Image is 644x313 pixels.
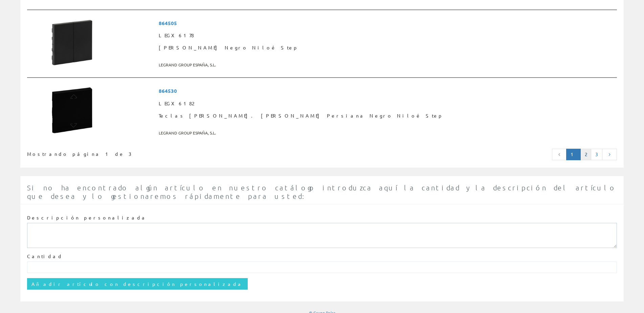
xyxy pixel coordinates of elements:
[552,149,567,160] a: Página anterior
[27,214,147,221] label: Descripción personalizada
[159,85,614,97] span: 864530
[159,42,614,54] span: [PERSON_NAME] Negro Niloé Step
[47,17,97,68] img: Foto artículo Tecla Doble Negro Niloé Step (150x150)
[27,148,267,158] div: Mostrando página 1 de 3
[591,149,602,160] a: 3
[47,85,97,135] img: Foto artículo Teclas Puls. Doble Persiana Negro Niloé Step (150x150)
[159,29,614,42] span: LEGX6178
[27,253,63,260] label: Cantidad
[566,149,581,160] a: Página actual
[159,127,614,139] span: LEGRAND GROUP ESPAÑA, S.L.
[27,184,616,200] span: Si no ha encontrado algún artículo en nuestro catálogo introduzca aquí la cantidad y la descripci...
[602,149,617,160] a: Página siguiente
[159,17,614,29] span: 864505
[159,110,614,122] span: Teclas [PERSON_NAME]. [PERSON_NAME] Persiana Negro Niloé Step
[27,278,248,290] input: Añadir artículo con descripción personalizada
[159,59,614,70] span: LEGRAND GROUP ESPAÑA, S.L.
[159,98,614,110] span: LEGX6182
[580,149,591,160] a: 2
